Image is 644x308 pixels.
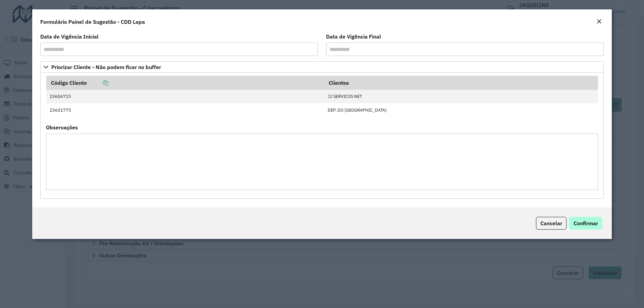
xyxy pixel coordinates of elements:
[40,18,145,26] h4: Formulário Painel de Sugestão - CDD Lapa
[46,103,324,117] td: 23601775
[40,73,604,199] div: Priorizar Cliente - Não podem ficar no buffer
[46,90,324,103] td: 23606715
[51,64,161,70] span: Priorizar Cliente - Não podem ficar no buffer
[324,76,598,90] th: Clientes
[324,103,598,117] td: DEP. DO [GEOGRAPHIC_DATA]
[574,220,598,227] span: Confirmar
[324,90,598,103] td: JJ SERVICOS NET
[594,17,604,26] button: Close
[40,33,99,41] label: Data de Vigência Inicial
[326,33,381,41] label: Data de Vigência Final
[569,217,602,230] button: Confirmar
[46,123,78,131] label: Observações
[596,19,602,24] em: Fechar
[87,79,108,86] a: Copiar
[46,76,324,90] th: Código Cliente
[536,217,567,230] button: Cancelar
[40,61,604,73] a: Priorizar Cliente - Não podem ficar no buffer
[540,220,562,227] span: Cancelar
